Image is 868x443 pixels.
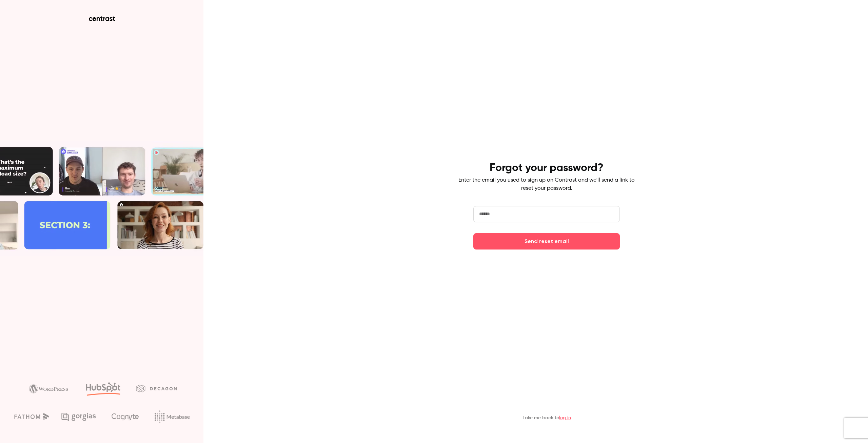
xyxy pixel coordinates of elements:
h4: Forgot your password? [490,161,604,175]
p: Enter the email you used to sign up on Contrast and we'll send a link to reset your password. [458,176,635,192]
a: log in [559,416,571,420]
img: decagon [136,385,177,392]
p: Take me back to [522,414,571,421]
button: Send reset email [473,233,620,250]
